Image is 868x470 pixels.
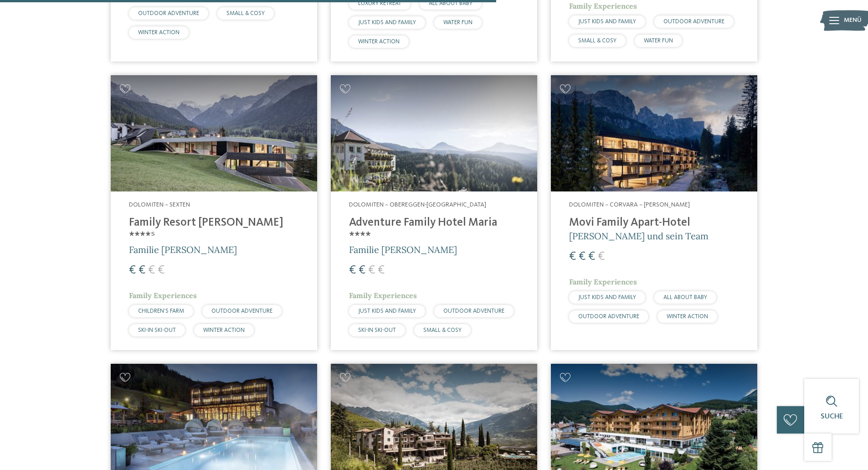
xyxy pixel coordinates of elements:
h4: Adventure Family Hotel Maria **** [349,216,519,243]
span: € [579,251,586,263]
span: JUST KIDS AND FAMILY [358,308,416,314]
h4: Family Resort [PERSON_NAME] ****ˢ [129,216,299,243]
img: Adventure Family Hotel Maria **** [331,75,537,191]
span: € [129,264,136,276]
span: WATER FUN [644,38,673,44]
span: Family Experiences [569,277,637,286]
span: JUST KIDS AND FAMILY [578,294,636,300]
span: OUTDOOR ADVENTURE [443,308,504,314]
span: CHILDREN’S FARM [138,308,184,314]
span: Family Experiences [349,291,417,300]
span: Dolomiten – Corvara – [PERSON_NAME] [569,201,690,208]
a: Familienhotels gesucht? Hier findet ihr die besten! Dolomiten – Corvara – [PERSON_NAME] Movi Fami... [551,75,757,350]
span: OUTDOOR ADVENTURE [578,314,639,320]
span: € [598,251,605,263]
span: € [368,264,375,276]
img: Familienhotels gesucht? Hier findet ihr die besten! [551,75,757,191]
span: SMALL & COSY [423,327,462,333]
span: [PERSON_NAME] und sein Team [569,230,709,242]
span: ALL ABOUT BABY [663,294,707,300]
a: Familienhotels gesucht? Hier findet ihr die besten! Dolomiten – Obereggen-[GEOGRAPHIC_DATA] Adven... [331,75,537,350]
span: OUTDOOR ADVENTURE [138,10,199,16]
span: € [349,264,356,276]
span: € [359,264,365,276]
span: Family Experiences [129,291,197,300]
span: Family Experiences [569,1,637,10]
span: Familie [PERSON_NAME] [349,244,457,255]
span: SKI-IN SKI-OUT [358,327,396,333]
span: WINTER ACTION [203,327,245,333]
span: SKI-IN SKI-OUT [138,327,176,333]
span: SMALL & COSY [226,10,265,16]
span: € [588,251,595,263]
span: Familie [PERSON_NAME] [129,244,237,255]
span: € [158,264,164,276]
span: WATER FUN [443,20,473,26]
span: WINTER ACTION [667,314,708,320]
span: ALL ABOUT BABY [429,0,473,6]
h4: Movi Family Apart-Hotel [569,216,739,230]
span: € [139,264,145,276]
span: € [378,264,385,276]
img: Family Resort Rainer ****ˢ [111,75,317,191]
span: WINTER ACTION [358,39,400,45]
a: Familienhotels gesucht? Hier findet ihr die besten! Dolomiten – Sexten Family Resort [PERSON_NAME... [111,75,317,350]
span: SMALL & COSY [578,38,616,44]
span: LUXURY RETREAT [358,0,401,6]
span: OUTDOOR ADVENTURE [211,308,272,314]
span: JUST KIDS AND FAMILY [578,19,636,25]
span: Suche [821,413,843,420]
span: Dolomiten – Sexten [129,201,190,208]
span: WINTER ACTION [138,30,180,36]
span: JUST KIDS AND FAMILY [358,20,416,26]
span: OUTDOOR ADVENTURE [663,19,724,25]
span: € [148,264,155,276]
span: Dolomiten – Obereggen-[GEOGRAPHIC_DATA] [349,201,486,208]
span: € [569,251,576,263]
